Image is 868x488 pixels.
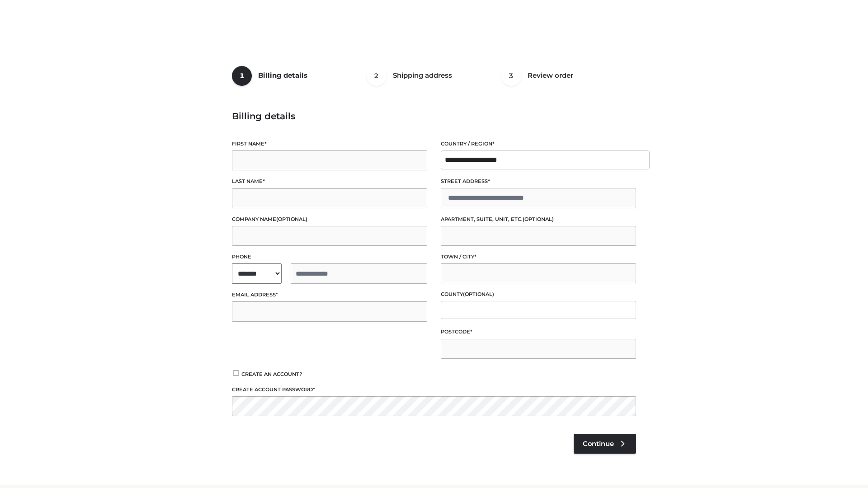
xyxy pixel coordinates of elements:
label: Postcode [441,328,636,336]
span: Create an account? [241,371,302,377]
label: Street address [441,177,636,186]
span: 1 [232,66,252,86]
span: Continue [583,440,614,448]
span: (optional) [463,291,494,297]
span: Billing details [258,71,307,80]
span: Review order [528,71,573,80]
span: (optional) [276,216,307,222]
label: Town / City [441,253,636,261]
label: Apartment, suite, unit, etc. [441,215,636,224]
label: Country / Region [441,140,636,148]
span: (optional) [523,216,554,222]
label: Email address [232,291,427,299]
label: Phone [232,253,427,261]
span: 2 [367,66,387,86]
label: County [441,290,636,299]
label: Last name [232,177,427,186]
label: Create account password [232,385,636,394]
span: Shipping address [393,71,452,80]
label: Company name [232,215,427,224]
h3: Billing details [232,111,636,122]
span: 3 [501,66,521,86]
input: Create an account? [232,370,240,376]
label: First name [232,140,427,148]
a: Continue [574,434,636,454]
